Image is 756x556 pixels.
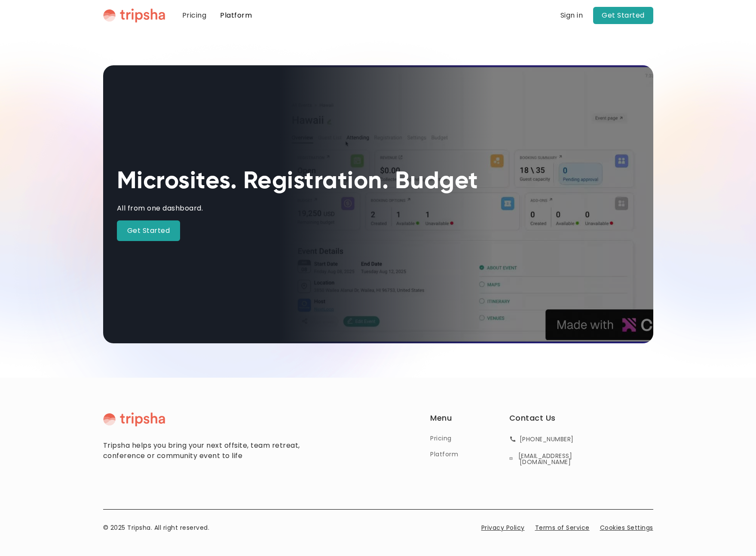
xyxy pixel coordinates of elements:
div: [EMAIL_ADDRESS][DOMAIN_NAME] [516,453,574,465]
div: [PHONE_NUMBER] [520,436,574,442]
a: Sign in [560,10,583,21]
img: Tripsha Logo [103,412,165,427]
div: Contact Us [509,412,556,427]
a: Cookies Settings [600,523,653,532]
a: [EMAIL_ADDRESS][DOMAIN_NAME] [509,451,574,467]
div: All from one dashboard. [117,203,203,214]
div: © 2025 Tripsha. All right reserved. [103,523,210,532]
a: Get Started [117,220,181,241]
div: Tripsha helps you bring your next offsite, team retreat, conference or community event to life [103,440,309,461]
h1: Microsites. Registration. Budget [117,168,478,196]
a: [PHONE_NUMBER] [509,434,574,444]
a: Terms of Service [535,523,590,532]
a: Platform [430,450,458,459]
a: Get Started [593,7,653,24]
div: Sign in [560,12,583,19]
a: Privacy Policy [481,523,525,532]
img: Tripsha Logo [103,8,165,23]
a: Pricing [430,434,452,443]
div: Menu [430,412,452,427]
